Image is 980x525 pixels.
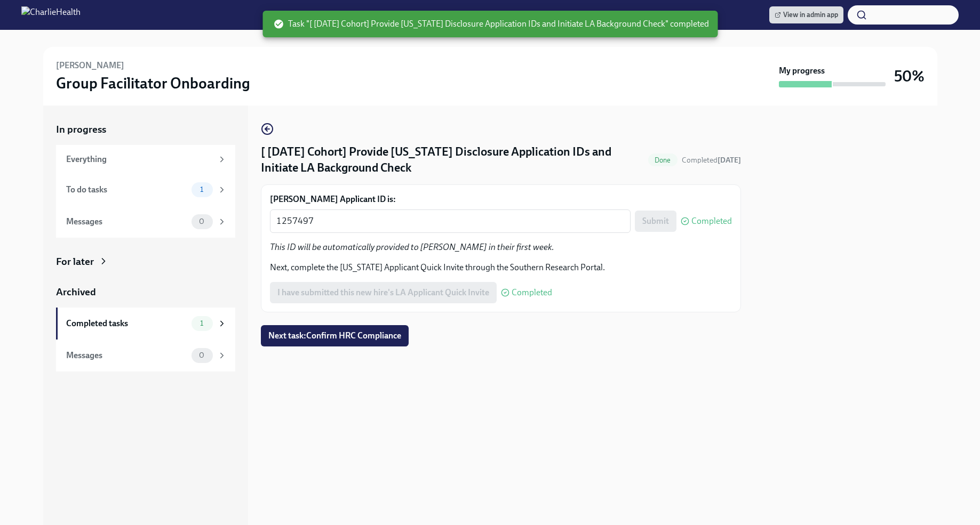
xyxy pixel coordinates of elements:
div: Everything [66,154,213,165]
a: To do tasks1 [56,174,235,206]
h6: [PERSON_NAME] [56,60,124,71]
span: Task "[ [DATE] Cohort] Provide [US_STATE] Disclosure Application IDs and Initiate LA Background C... [273,18,709,30]
div: Completed tasks [66,318,187,329]
div: To do tasks [66,184,187,196]
div: Messages [66,350,187,361]
strong: My progress [779,65,825,77]
div: For later [56,255,94,269]
h4: [ [DATE] Cohort] Provide [US_STATE] Disclosure Application IDs and Initiate LA Background Check [261,144,644,176]
a: In progress [56,123,235,136]
a: View in admin app [769,6,843,23]
span: Next task : Confirm HRC Compliance [268,330,401,341]
span: Completed [682,156,741,165]
span: October 13th, 2025 13:26 [682,155,741,165]
strong: [DATE] [718,156,741,165]
a: Completed tasks1 [56,308,235,340]
span: 0 [193,217,211,225]
div: Messages [66,216,187,228]
img: CharlieHealth [21,6,81,23]
h3: Group Facilitator Onboarding [56,74,250,93]
span: Completed [691,217,732,225]
a: Archived [56,285,235,299]
button: Next task:Confirm HRC Compliance [261,325,409,346]
h3: 50% [894,67,925,86]
p: Next, complete the [US_STATE] Applicant Quick Invite through the Southern Research Portal. [270,262,732,273]
span: 1 [194,185,210,193]
span: View in admin app [775,10,838,20]
span: 1 [194,319,210,327]
a: For later [56,255,235,269]
span: 0 [193,351,211,359]
label: [PERSON_NAME] Applicant ID is: [270,193,732,205]
a: Messages0 [56,206,235,238]
span: Done [648,156,678,164]
em: This ID will be automatically provided to [PERSON_NAME] in their first week. [270,242,554,252]
span: Completed [512,288,552,297]
a: Everything [56,145,235,174]
a: Messages0 [56,340,235,371]
textarea: 1257497 [276,215,624,228]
